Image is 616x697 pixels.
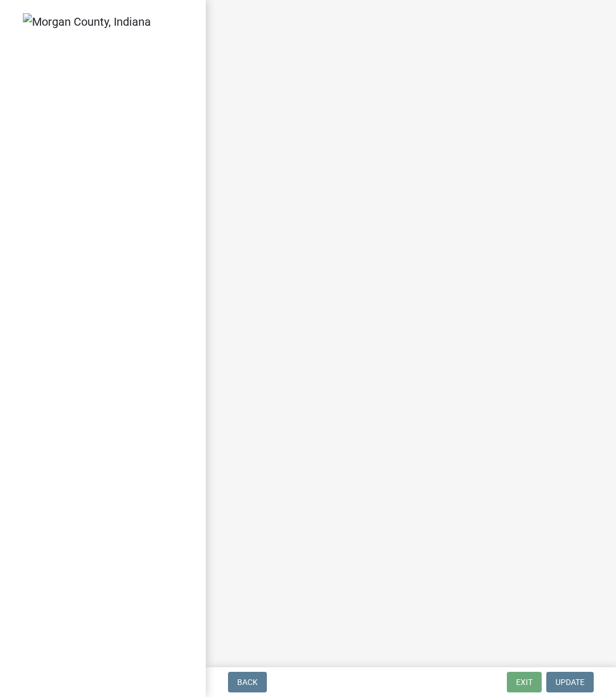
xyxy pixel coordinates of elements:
[507,672,542,692] button: Exit
[237,678,258,687] span: Back
[546,672,594,692] button: Update
[555,678,585,687] span: Update
[228,672,267,692] button: Back
[23,13,151,30] img: Morgan County, Indiana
